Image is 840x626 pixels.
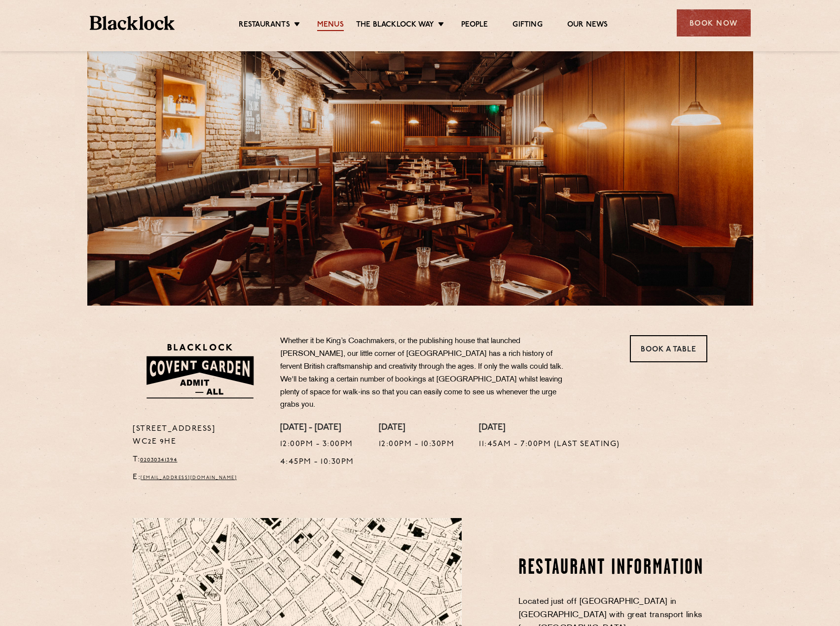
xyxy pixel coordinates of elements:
[280,423,354,434] h4: [DATE] - [DATE]
[479,438,620,451] p: 11:45am - 7:00pm (Last Seating)
[677,9,751,36] div: Book Now
[133,471,265,484] p: E:
[280,438,354,451] p: 12:00pm - 3:00pm
[356,20,434,31] a: The Blacklock Way
[133,423,265,449] p: [STREET_ADDRESS] WC2E 9HE
[133,335,265,407] img: BLA_1470_CoventGarden_Website_Solid.svg
[379,423,455,434] h4: [DATE]
[461,20,488,31] a: People
[133,453,265,466] p: T:
[379,438,455,451] p: 12:00pm - 10:30pm
[567,20,608,31] a: Our News
[479,423,620,434] h4: [DATE]
[280,456,354,469] p: 4:45pm - 10:30pm
[317,20,344,31] a: Menus
[141,476,237,480] a: [EMAIL_ADDRESS][DOMAIN_NAME]
[630,335,707,362] a: Book a Table
[140,457,178,463] a: 02030341394
[90,16,175,30] img: BL_Textured_Logo-footer-cropped.svg
[280,335,571,412] p: Whether it be King’s Coachmakers, or the publishing house that launched [PERSON_NAME], our little...
[512,20,542,31] a: Gifting
[239,20,290,31] a: Restaurants
[518,556,707,581] h2: Restaurant information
